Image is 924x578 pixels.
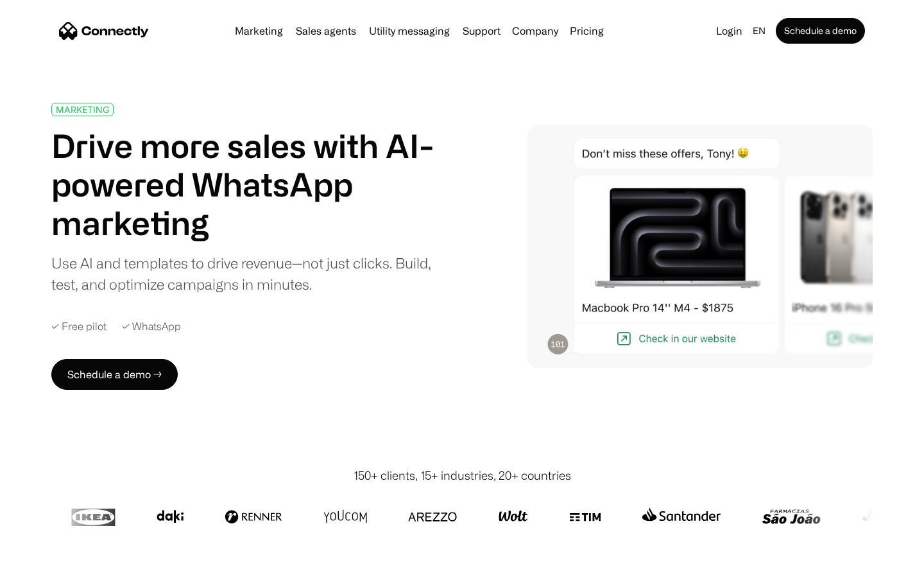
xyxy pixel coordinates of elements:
[56,105,109,114] div: MARKETING
[565,26,609,36] a: Pricing
[51,320,107,333] div: ✓ Free pilot
[748,22,773,40] div: en
[291,26,361,36] a: Sales agents
[354,467,571,484] div: 150+ clients, 15+ industries, 20+ countries
[51,359,178,390] a: Schedule a demo →
[508,22,562,40] div: Company
[458,26,506,36] a: Support
[230,26,288,36] a: Marketing
[364,26,455,36] a: Utility messaging
[59,21,149,40] a: home
[512,22,558,40] div: Company
[711,22,748,40] a: Login
[13,554,77,574] aside: Language selected: English
[776,18,865,44] a: Schedule a demo
[51,252,448,295] div: Use AI and templates to drive revenue—not just clicks. Build, test, and optimize campaigns in min...
[753,22,766,40] div: en
[122,320,181,333] div: ✓ WhatsApp
[26,556,77,574] ul: Language list
[51,127,448,242] h1: Drive more sales with AI-powered WhatsApp marketing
